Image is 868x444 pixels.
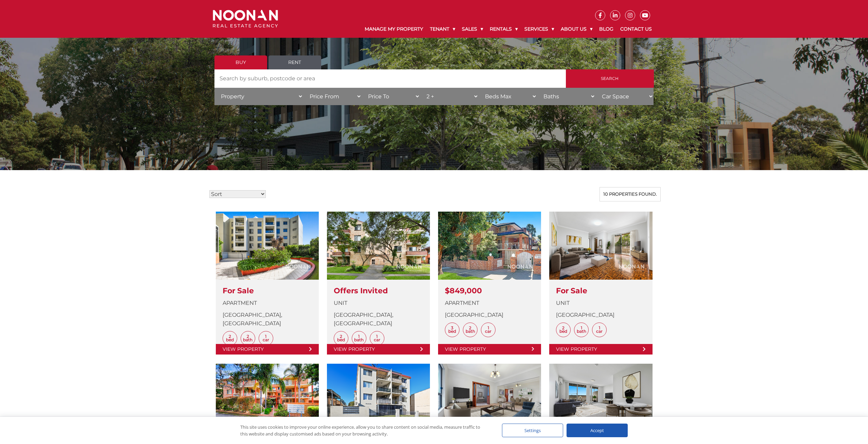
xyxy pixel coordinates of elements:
a: Contact Us [617,20,655,38]
a: Sales [458,20,486,38]
a: Manage My Property [361,20,427,38]
div: This site uses cookies to improve your online experience, allow you to share content on social me... [240,424,488,437]
select: Sort Listings [209,190,266,198]
img: Noonan Real Estate Agency [213,10,278,28]
input: Search [566,69,654,88]
a: Blog [596,20,617,38]
a: About Us [557,20,596,38]
a: Rent [268,55,321,69]
div: Accept [567,424,628,437]
a: Rentals [486,20,521,38]
a: Buy [214,55,267,69]
div: 10 properties found. [600,187,661,201]
div: Settings [502,424,563,437]
a: Services [521,20,557,38]
input: Search by suburb, postcode or area [214,69,566,88]
a: Tenant [427,20,458,38]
